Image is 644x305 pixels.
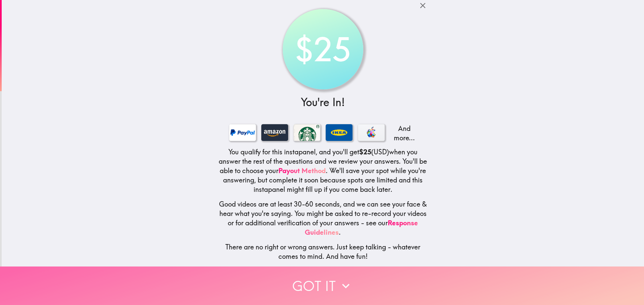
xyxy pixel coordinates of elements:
b: $25 [359,148,371,156]
p: And more... [390,124,417,143]
a: Payout Method [278,166,326,175]
h5: There are no right or wrong answers. Just keep talking - whatever comes to mind. And have fun! [218,242,428,261]
h3: You're In! [218,95,428,110]
div: $25 [286,12,360,86]
a: Response Guidelines [305,219,418,236]
h5: Good videos are at least 30-60 seconds, and we can see your face & hear what you're saying. You m... [218,200,428,237]
h5: You qualify for this instapanel, and you'll get (USD) when you answer the rest of the questions a... [218,147,428,194]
